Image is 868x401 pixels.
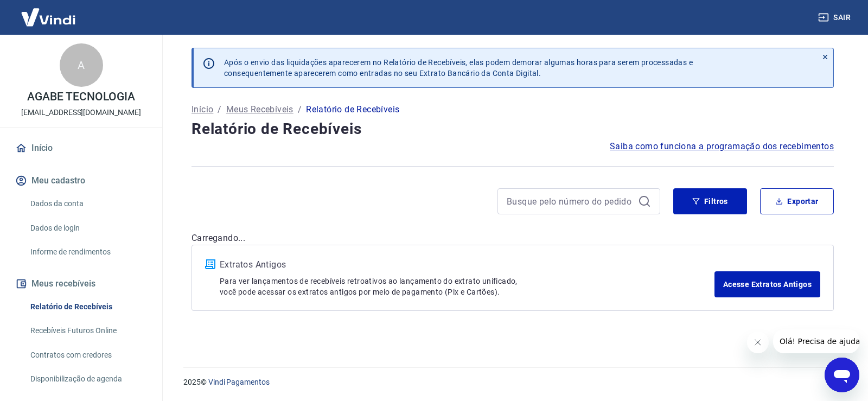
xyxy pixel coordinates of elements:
a: Informe de rendimentos [26,241,149,263]
img: Vindi [13,1,84,34]
iframe: Mensagem da empresa [773,329,859,353]
h4: Relatório de Recebíveis [192,118,834,140]
a: Início [192,103,213,116]
a: Recebíveis Futuros Online [26,320,149,342]
button: Sair [816,8,855,28]
p: Relatório de Recebíveis [306,103,399,116]
p: / [298,103,302,116]
p: Após o envio das liquidações aparecerem no Relatório de Recebíveis, elas podem demorar algumas ho... [224,57,693,79]
button: Meus recebíveis [13,272,149,296]
iframe: Fechar mensagem [747,332,769,353]
button: Meu cadastro [13,169,149,193]
img: ícone [205,259,215,269]
p: 2025 © [183,377,842,388]
p: Carregando... [192,232,834,245]
p: [EMAIL_ADDRESS][DOMAIN_NAME] [21,107,141,118]
input: Busque pelo número do pedido [507,193,634,209]
a: Dados de login [26,217,149,239]
a: Início [13,136,149,160]
iframe: Botão para abrir a janela de mensagens [825,358,859,392]
a: Vindi Pagamentos [208,378,270,386]
a: Disponibilização de agenda [26,368,149,390]
div: A [60,43,103,87]
p: / [218,103,221,116]
a: Contratos com credores [26,344,149,366]
p: Extratos Antigos [220,258,714,271]
a: Dados da conta [26,193,149,215]
a: Saiba como funciona a programação dos recebimentos [610,140,834,153]
a: Relatório de Recebíveis [26,296,149,318]
p: AGABE TECNOLOGIA [27,91,135,103]
p: Para ver lançamentos de recebíveis retroativos ao lançamento do extrato unificado, você pode aces... [220,276,714,297]
span: Olá! Precisa de ajuda? [7,8,91,16]
button: Exportar [760,188,834,214]
a: Acesse Extratos Antigos [714,271,820,297]
a: Meus Recebíveis [226,103,293,116]
button: Filtros [673,188,747,214]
